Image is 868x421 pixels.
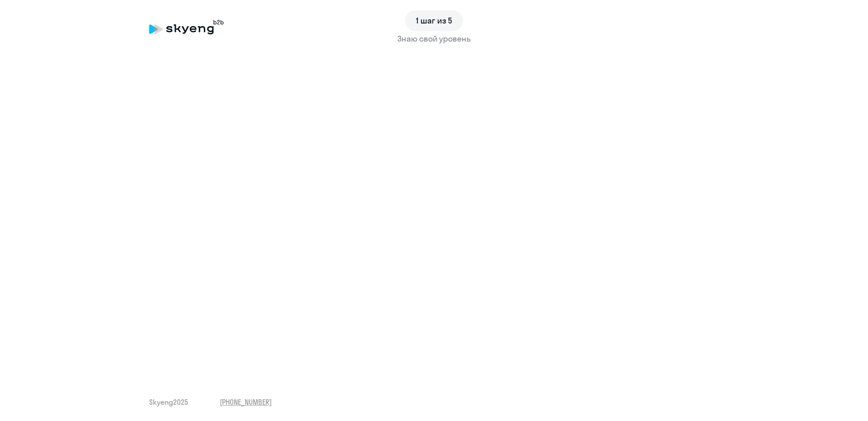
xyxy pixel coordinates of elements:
ya-tr-span: 2025 [173,398,188,407]
ya-tr-span: Skyeng [149,398,173,407]
a: [PHONE_NUMBER] [220,397,272,407]
ya-tr-span: Знаю свой уровень [397,33,471,44]
ya-tr-span: 1 шаг из 5 [416,15,452,26]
